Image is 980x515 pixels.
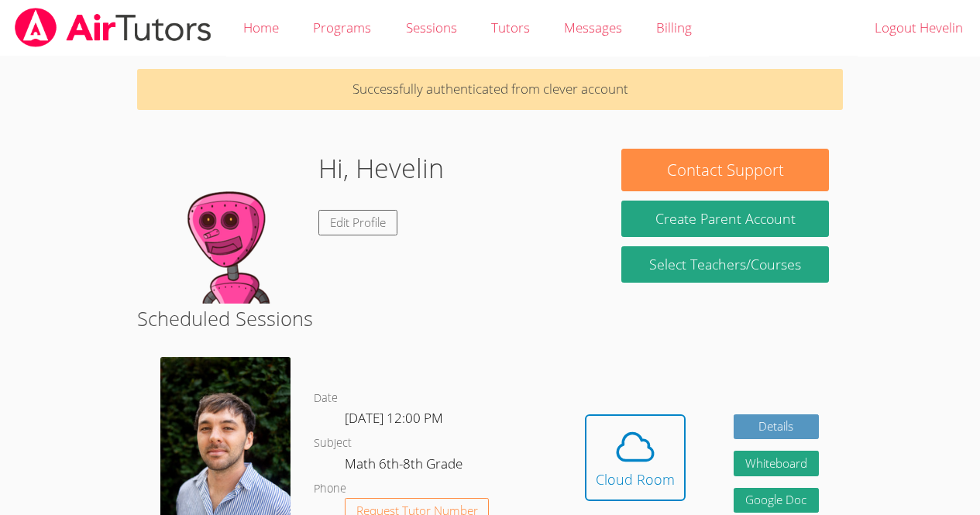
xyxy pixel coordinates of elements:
[734,451,819,476] button: Whiteboard
[137,304,843,333] h2: Scheduled Sessions
[621,246,828,283] a: Select Teachers/Courses
[314,434,352,453] dt: Subject
[564,19,622,36] span: Messages
[734,488,819,513] a: Google Doc
[621,201,828,237] button: Create Parent Account
[318,149,444,188] h1: Hi, Hevelin
[13,8,213,47] img: airtutors_banner-c4298cdbf04f3fff15de1276eac7730deb9818008684d7c2e4769d2f7ddbe033.png
[314,389,338,408] dt: Date
[345,453,466,479] dd: Math 6th-8th Grade
[585,414,686,501] button: Cloud Room
[151,149,306,304] img: default.png
[734,414,819,440] a: Details
[137,69,843,110] p: Successfully authenticated from clever account
[314,479,346,499] dt: Phone
[345,409,443,427] span: [DATE] 12:00 PM
[596,469,675,490] div: Cloud Room
[318,210,397,235] a: Edit Profile
[621,149,828,191] button: Contact Support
